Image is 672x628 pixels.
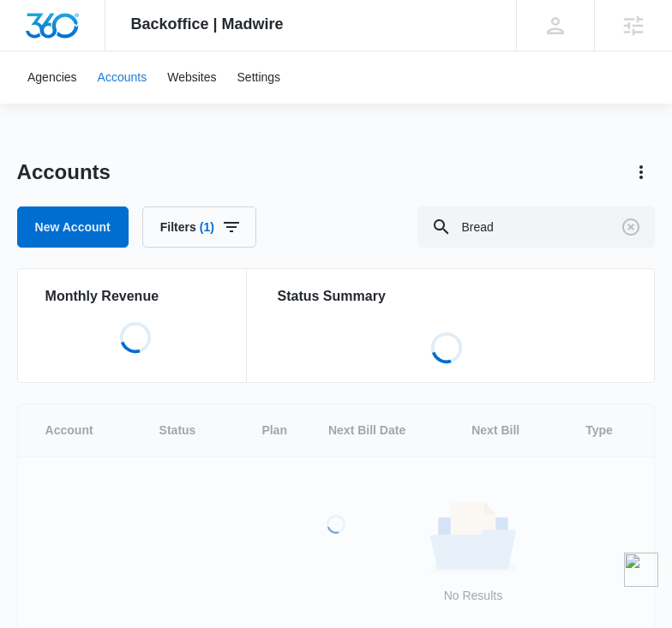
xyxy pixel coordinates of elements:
[17,159,111,185] h1: Accounts
[417,206,655,248] input: Search
[17,206,129,248] a: New Account
[45,286,225,307] h2: Monthly Revenue
[200,221,214,233] span: (1)
[142,206,256,248] button: Filters(1)
[17,51,87,104] a: Agencies
[131,15,284,33] span: Backoffice | Madwire
[227,51,291,104] a: Settings
[627,158,655,186] button: Actions
[87,51,158,104] a: Accounts
[157,51,226,104] a: Websites
[278,286,617,307] h2: Status Summary
[617,213,645,241] button: Clear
